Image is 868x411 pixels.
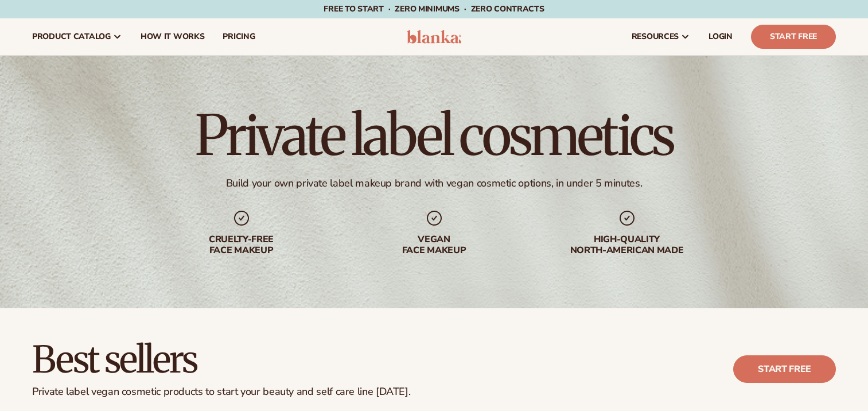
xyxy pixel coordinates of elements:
[733,355,836,383] a: Start free
[622,18,699,55] a: resources
[168,234,315,256] div: Cruelty-free face makeup
[23,18,131,55] a: product catalog
[554,234,700,256] div: High-quality North-american made
[32,386,410,398] div: Private label vegan cosmetic products to start your beauty and self care line [DATE].
[32,340,410,379] h2: Best sellers
[195,108,674,163] h1: Private label cosmetics
[361,234,508,256] div: Vegan face makeup
[709,32,733,41] span: LOGIN
[699,18,742,55] a: LOGIN
[407,30,461,44] img: logo
[324,3,544,14] span: Free to start · ZERO minimums · ZERO contracts
[226,177,643,190] div: Build your own private label makeup brand with vegan cosmetic options, in under 5 minutes.
[141,32,205,41] span: How It Works
[223,32,255,41] span: pricing
[751,25,836,49] a: Start Free
[632,32,679,41] span: resources
[131,18,214,55] a: How It Works
[32,32,111,41] span: product catalog
[213,18,264,55] a: pricing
